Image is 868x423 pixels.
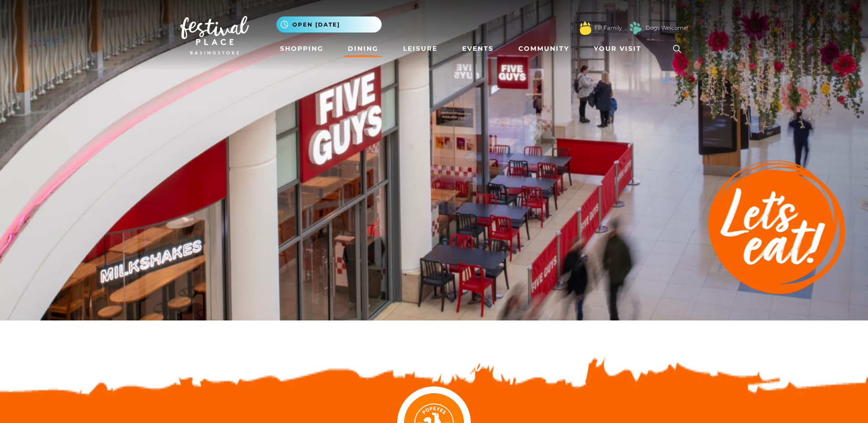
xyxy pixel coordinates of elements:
a: Leisure [399,40,441,57]
a: Community [515,40,573,57]
img: Festival Place Logo [180,16,249,54]
a: FP Family [594,24,622,32]
a: Dogs Welcome! [646,24,688,32]
span: Open [DATE] [292,21,340,29]
button: Open [DATE] [276,16,382,33]
a: Your Visit [590,40,650,57]
a: Dining [344,40,382,57]
h2: Discover something new... [180,339,688,368]
span: Your Visit [594,44,642,54]
a: Events [458,40,497,57]
a: Shopping [276,40,327,57]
